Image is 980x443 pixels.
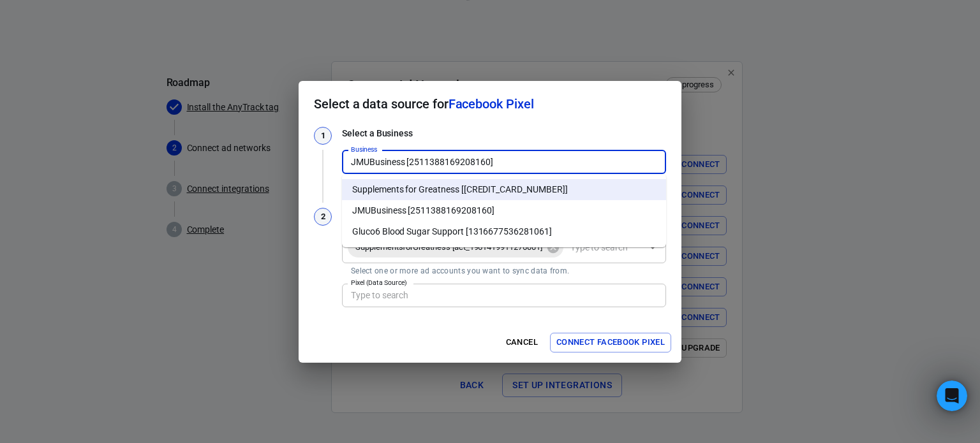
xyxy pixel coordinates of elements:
[346,287,660,303] input: Type to search
[351,145,378,154] label: Business
[342,179,666,200] li: Supplements for Greatness [[CREDIT_CARD_NUMBER]]
[342,200,666,221] li: JMUBusiness [2511388169208160]
[351,278,407,287] label: Pixel (Data Source)
[449,96,534,112] span: Facebook Pixel
[299,81,681,127] h2: Select a data source for
[550,333,671,352] button: Connect Facebook Pixel
[342,127,666,140] h3: Select a Business
[937,381,967,411] iframe: Intercom live chat
[346,154,660,170] input: Type to search
[314,208,332,226] div: 2
[342,221,666,242] li: Gluco6 Blood Sugar Support [1316677536281061]
[501,333,542,352] button: Cancel
[314,127,332,145] div: 1
[351,266,657,276] p: Select one or more ad accounts you want to sync data from.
